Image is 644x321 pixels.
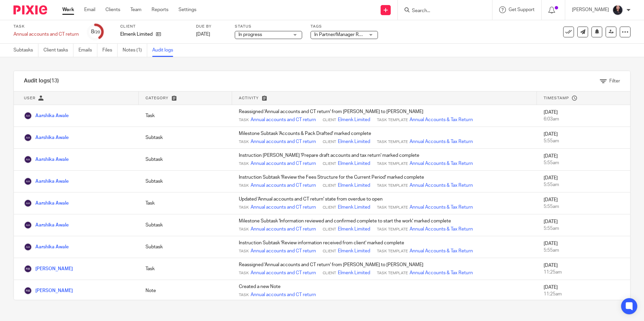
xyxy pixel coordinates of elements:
a: Annual Accounts & Tax Return [410,116,473,123]
div: 11:25am [544,269,623,276]
a: Elmenk Limited [338,116,370,123]
a: Aarshika Awale [24,245,69,249]
a: Aarshika Awale [24,179,69,184]
td: [DATE] [537,105,630,127]
a: Annual Accounts & Tax Return [410,248,473,254]
img: Aarshika Awale [24,155,32,164]
a: Elmenk Limited [338,182,370,189]
div: 6:03am [544,116,623,122]
span: Category [146,96,168,100]
span: Task [239,139,249,145]
a: Annual accounts and CT return [251,226,316,233]
td: Created a new Note [232,280,537,302]
a: Elmenk Limited [338,270,370,276]
span: Client [323,205,336,210]
label: Tags [311,24,378,29]
a: Notes (1) [123,44,147,57]
a: Annual Accounts & Tax Return [410,138,473,145]
span: In progress [238,32,262,37]
a: [PERSON_NAME] [24,266,73,271]
a: Emails [78,44,97,57]
a: [PERSON_NAME] [24,288,73,293]
a: Annual accounts and CT return [251,204,316,211]
a: Elmenk Limited [338,160,370,167]
div: 11:25am [544,291,623,297]
span: Task Template [377,271,408,276]
a: Client tasks [43,44,73,57]
span: Task [239,205,249,210]
div: Annual accounts and CT return [13,31,79,38]
td: [DATE] [537,127,630,149]
span: Timestamp [544,96,569,100]
img: Aarshika Awale [24,199,32,207]
span: Task Template [377,227,408,232]
a: Aarshika Awale [24,135,69,140]
a: Team [130,6,141,13]
a: Audit logs [152,44,178,57]
span: Filter [609,79,620,83]
span: Client [323,139,336,145]
td: [DATE] [537,214,630,236]
a: Annual accounts and CT return [251,291,316,298]
td: Instruction Subtask 'Review the Fees Structure for the Current Period' marked complete [232,171,537,192]
td: [DATE] [537,171,630,192]
td: [DATE] [537,192,630,214]
a: Work [62,6,74,13]
div: 5:55am [544,181,623,188]
img: Raman Bogati [24,265,32,273]
span: Task [239,117,249,123]
td: Reassigned 'Annual accounts and CT return' from [PERSON_NAME] to [PERSON_NAME] [232,258,537,280]
a: Clients [105,6,120,13]
div: 5:55am [544,247,623,254]
a: Aarshika Awale [24,223,69,227]
a: Aarshika Awale [24,157,69,162]
label: Due by [196,24,226,29]
small: /20 [94,30,100,34]
a: Annual accounts and CT return [251,270,316,276]
td: Task [139,105,232,127]
div: 5:55am [544,203,623,210]
div: 5:55am [544,159,623,166]
td: Milestone Subtask 'Information reviewed and confirmed complete to start the work' marked complete [232,214,537,236]
td: [DATE] [537,258,630,280]
img: MicrosoftTeams-image.jfif [612,5,623,15]
a: Annual accounts and CT return [251,116,316,123]
a: Files [102,44,118,57]
span: Task [239,292,249,298]
span: Task Template [377,161,408,167]
input: Search [411,8,472,14]
td: Subtask [139,171,232,192]
img: Aarshika Awale [24,243,32,251]
td: Task [139,192,232,214]
td: Instruction Subtask 'Review information received from client' marked complete [232,236,537,258]
a: Annual Accounts & Tax Return [410,270,473,276]
span: Client [323,183,336,188]
p: [PERSON_NAME] [572,6,609,13]
img: Raman Bogati [24,287,32,295]
td: [DATE] [537,280,630,302]
span: Get Support [509,7,535,12]
img: Aarshika Awale [24,134,32,142]
div: 8 [91,28,100,36]
td: Subtask [139,149,232,171]
span: Task [239,249,249,254]
a: Email [84,6,95,13]
span: Client [323,117,336,123]
a: Elmenk Limited [338,248,370,254]
label: Task [13,24,79,29]
a: Annual Accounts & Tax Return [410,204,473,211]
span: Task Template [377,249,408,254]
label: Client [120,24,188,29]
a: Annual Accounts & Tax Return [410,226,473,233]
span: Task [239,271,249,276]
a: Elmenk Limited [338,226,370,233]
span: Task Template [377,139,408,145]
div: 5:55am [544,225,623,232]
a: Annual Accounts & Tax Return [410,182,473,189]
img: Aarshika Awale [24,221,32,229]
td: Subtask [139,236,232,258]
td: Subtask [139,127,232,149]
td: Instruction [PERSON_NAME] 'Prepare draft accounts and tax return' marked complete [232,149,537,171]
span: Client [323,271,336,276]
